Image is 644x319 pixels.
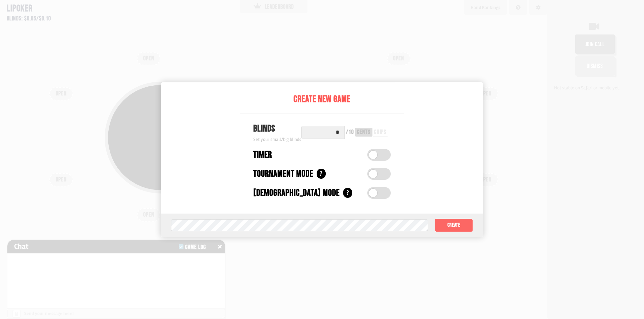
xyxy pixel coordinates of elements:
[435,219,473,232] button: Create
[253,167,313,181] div: Tournament Mode
[346,129,354,135] div: / 10
[343,188,352,198] div: ?
[374,129,386,135] div: chips
[253,122,301,136] div: Blinds
[253,148,272,162] div: Timer
[357,129,371,135] div: cents
[253,136,301,143] div: Set your small/big blinds
[240,92,404,106] div: Create New Game
[253,186,340,200] div: [DEMOGRAPHIC_DATA] Mode
[317,169,326,179] div: ?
